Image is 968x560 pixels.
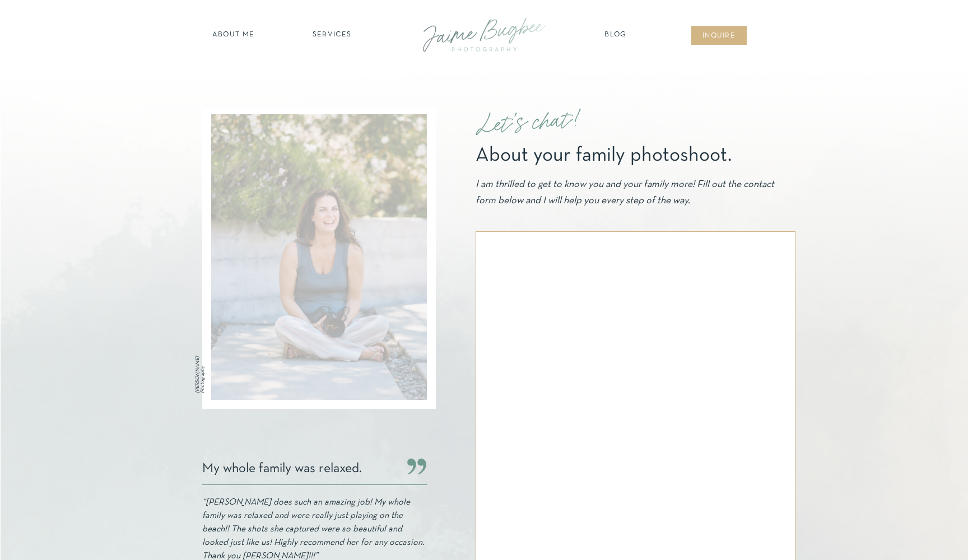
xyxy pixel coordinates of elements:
a: SERVICES [300,30,364,41]
i: [PERSON_NAME] Photography [196,356,205,393]
i: I am thrilled to get to know you and your family more! Fill out the contact form below and I will... [476,180,774,206]
a: Blog [602,30,630,41]
p: Let's chat! [476,96,678,150]
i: “[PERSON_NAME] does such an amazing job! My whole family was relaxed and were really just playing... [202,498,424,560]
h1: About your family photoshoot. [476,146,783,162]
p: My whole family was relaxed. [202,460,395,483]
a: about ME [209,30,258,41]
a: inqUIre [696,31,742,42]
